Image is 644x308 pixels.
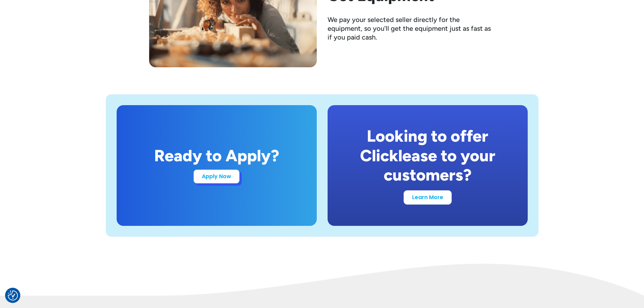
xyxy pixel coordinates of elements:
[154,146,279,166] div: Ready to Apply?
[193,169,240,184] a: Apply Now
[344,126,511,185] div: Looking to offer Clicklease to your customers?
[8,290,18,301] img: Revisit consent button
[328,15,495,42] div: We pay your selected seller directly for the equipment, so you’ll get the equipment just as fast ...
[404,190,452,205] a: Learn More
[8,290,18,301] button: Consent Preferences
